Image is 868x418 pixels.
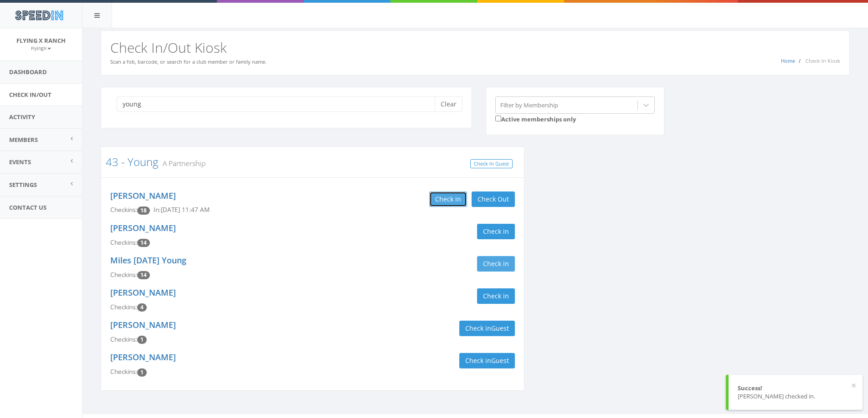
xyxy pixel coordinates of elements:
small: A Partnership [158,158,205,168]
button: Check inGuest [459,353,515,368]
small: Scan a fob, barcode, or search for a club member or family name. [110,58,267,65]
span: Checkin count [137,303,147,312]
a: Miles [DATE] Young [110,255,186,266]
small: FlyingX [31,45,51,51]
div: Success! [738,384,853,393]
h2: Check In/Out Kiosk [110,40,840,55]
span: Contact Us [9,203,46,212]
span: Checkins: [110,303,137,311]
span: Guest [491,356,509,365]
a: Check In Guest [470,159,513,169]
input: Search a name to check in [117,96,442,112]
span: Checkin count [137,239,150,247]
button: Check in [477,256,515,272]
a: [PERSON_NAME] [110,352,176,363]
span: In: [DATE] 11:47 AM [154,206,210,214]
span: Checkin count [137,368,147,377]
button: Check in [477,224,515,239]
span: Check-In Kiosk [806,57,840,64]
div: [PERSON_NAME] checked in. [738,392,853,401]
span: Guest [491,324,509,332]
span: Checkins: [110,271,137,279]
button: Check Out [472,191,515,207]
a: FlyingX [31,44,51,52]
a: [PERSON_NAME] [110,222,176,233]
button: Clear [435,96,462,112]
a: 43 - Young [106,154,158,169]
button: Check in [477,288,515,304]
button: Check in [429,191,467,207]
a: Home [781,57,795,64]
span: Checkin count [137,271,150,279]
span: Checkins: [110,335,137,343]
span: Checkin count [137,206,150,215]
label: Active memberships only [495,114,576,124]
a: [PERSON_NAME] [110,190,176,201]
span: Checkin count [137,336,147,344]
button: Check inGuest [459,321,515,336]
span: Flying X Ranch [16,36,66,45]
a: [PERSON_NAME] [110,287,176,298]
span: Checkins: [110,206,137,214]
span: Checkins: [110,368,137,376]
span: Members [9,136,38,144]
span: Settings [9,181,37,189]
img: speedin_logo.png [10,7,67,24]
button: × [851,381,856,390]
a: [PERSON_NAME] [110,319,176,330]
div: Filter by Membership [500,101,558,109]
input: Active memberships only [495,116,501,121]
span: Events [9,158,31,166]
span: Checkins: [110,238,137,247]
